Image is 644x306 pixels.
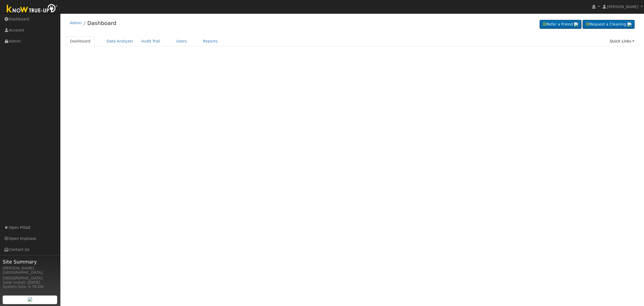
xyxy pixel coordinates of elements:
img: retrieve [627,22,632,27]
a: Dashboard [66,36,95,46]
a: Refer a Friend [540,20,581,29]
a: Data Analyzer [103,36,137,46]
a: Reports [199,36,222,46]
div: Solar Install: [DATE] [3,280,57,285]
img: retrieve [574,22,578,27]
div: [GEOGRAPHIC_DATA], [GEOGRAPHIC_DATA] [3,270,57,281]
a: Users [172,36,191,46]
a: Admin [70,21,82,25]
div: System Size: 4.76 kW [3,284,57,290]
div: [PERSON_NAME] [3,265,57,271]
img: Know True-Up [4,3,60,15]
img: retrieve [28,297,32,301]
a: Audit Trail [137,36,164,46]
a: Quick Links [606,36,638,46]
a: Dashboard [87,20,116,26]
a: Request a Cleaning [583,20,635,29]
span: Site Summary [3,258,57,265]
span: [PERSON_NAME] [607,5,638,9]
